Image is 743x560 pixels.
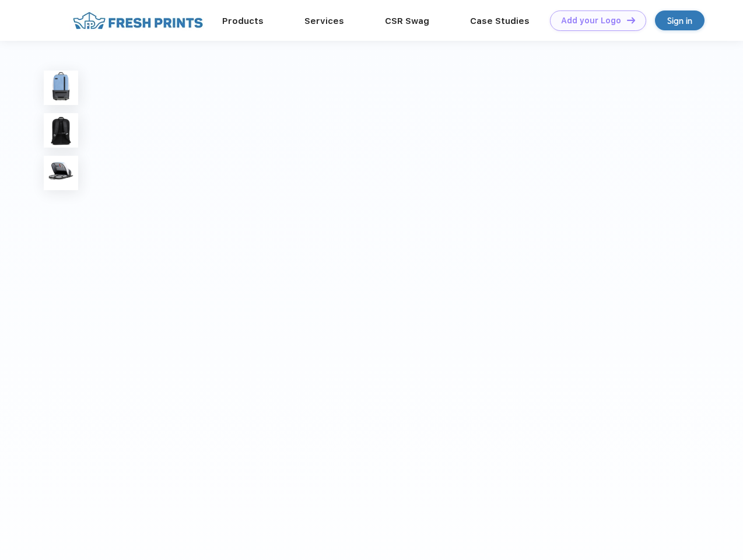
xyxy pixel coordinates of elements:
[69,10,206,31] img: fo%20logo%202.webp
[627,17,635,23] img: DT
[667,14,692,27] div: Sign in
[655,10,705,30] a: Sign in
[44,113,78,148] img: func=resize&h=100
[44,156,78,190] img: func=resize&h=100
[44,71,78,105] img: func=resize&h=100
[222,16,264,26] a: Products
[561,16,621,26] div: Add your Logo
